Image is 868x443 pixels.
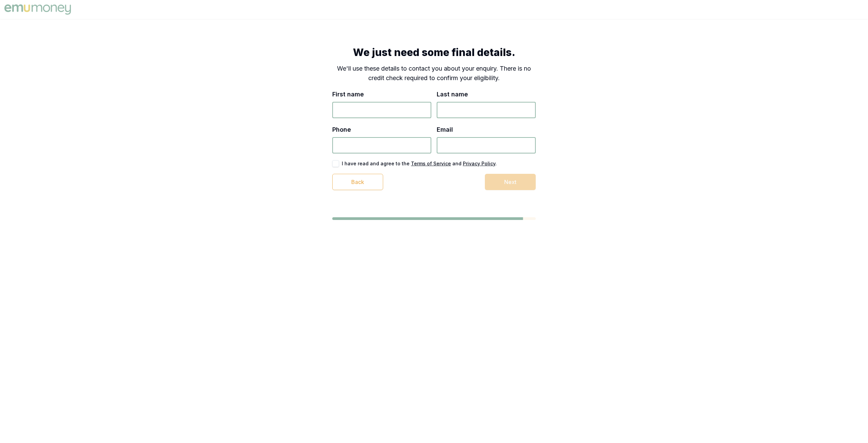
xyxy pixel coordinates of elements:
[437,91,468,98] label: Last name
[332,91,364,98] label: First name
[332,64,536,83] p: We'll use these details to contact you about your enquiry. There is no credit check required to c...
[437,126,453,133] label: Email
[3,3,73,16] img: Emu Money
[342,161,497,166] label: I have read and agree to the and .
[332,126,351,133] label: Phone
[332,174,383,190] button: Back
[332,46,536,58] h1: We just need some final details.
[463,161,495,166] a: Privacy Policy
[411,161,451,166] a: Terms of Service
